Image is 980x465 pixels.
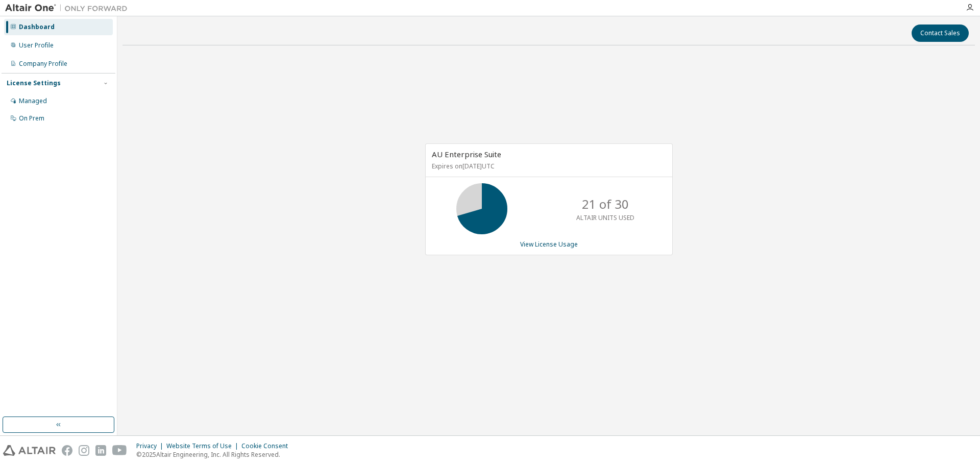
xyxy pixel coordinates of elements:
img: linkedin.svg [95,445,106,456]
div: Dashboard [19,23,55,31]
div: Cookie Consent [241,442,294,450]
span: AU Enterprise Suite [432,149,501,159]
p: © 2025 Altair Engineering, Inc. All Rights Reserved. [136,450,294,459]
p: Expires on [DATE] UTC [432,162,664,170]
button: Contact Sales [912,25,969,42]
div: On Prem [19,114,44,123]
p: 21 of 30 [582,195,629,213]
img: Altair One [5,3,133,13]
div: License Settings [7,79,61,87]
div: Privacy [136,442,166,450]
img: instagram.svg [79,445,89,456]
a: View License Usage [520,240,578,249]
div: Website Terms of Use [166,442,241,450]
div: Company Profile [19,60,67,68]
img: youtube.svg [112,445,127,456]
img: altair_logo.svg [3,445,56,456]
img: facebook.svg [62,445,72,456]
div: Managed [19,97,47,105]
div: User Profile [19,41,54,50]
p: ALTAIR UNITS USED [576,213,634,222]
